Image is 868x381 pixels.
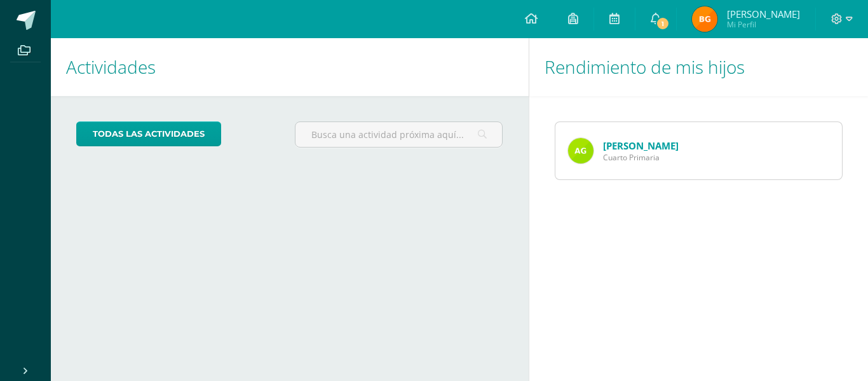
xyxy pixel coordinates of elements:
span: 1 [656,17,670,31]
h1: Rendimiento de mis hijos [545,38,853,96]
span: [PERSON_NAME] [727,8,800,20]
a: [PERSON_NAME] [603,139,679,152]
input: Busca una actividad próxima aquí... [295,122,503,147]
span: Mi Perfil [727,19,800,30]
span: Cuarto Primaria [603,152,679,163]
a: todas las Actividades [76,121,221,146]
h1: Actividades [66,38,513,96]
img: e4730c7a9db14f2ee8ab8bb108ff3c9d.png [692,6,717,32]
img: 9fd937e233e6fd0932e0adfb3579f1ba.png [568,138,593,163]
